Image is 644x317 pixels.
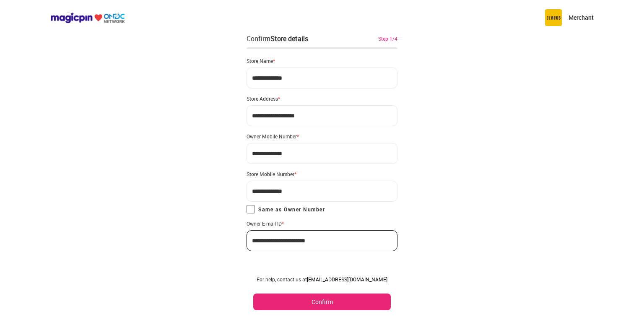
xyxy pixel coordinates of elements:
button: Confirm [253,294,391,310]
div: Store details [270,34,308,43]
div: Store Address [247,95,397,102]
a: [EMAIL_ADDRESS][DOMAIN_NAME] [307,276,387,283]
input: Same as Owner Number [247,205,255,213]
div: Step 1/4 [378,35,397,42]
div: Owner E-mail ID [247,220,397,227]
div: Store Mobile Number [247,171,397,177]
label: Same as Owner Number [247,205,325,213]
div: Store Name [247,57,397,64]
div: Confirm [247,34,308,44]
p: Merchant [569,13,594,22]
img: circus.b677b59b.png [545,9,562,26]
div: Owner Mobile Number [247,133,397,140]
div: For help, contact us at [253,276,391,283]
img: ondc-logo-new-small.8a59708e.svg [50,12,125,23]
